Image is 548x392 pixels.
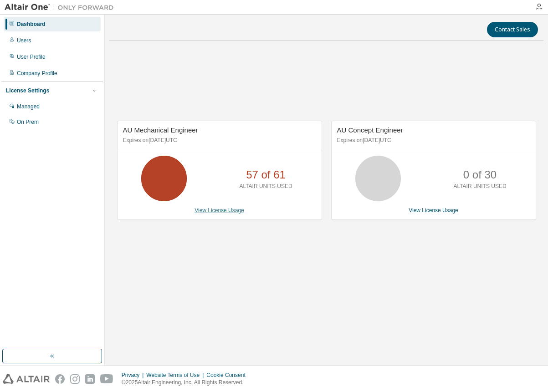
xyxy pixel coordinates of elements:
[409,207,458,214] a: View License Usage
[17,37,31,44] div: Users
[17,20,46,28] div: Dashboard
[85,374,95,384] img: linkedin.svg
[123,126,198,134] span: AU Mechanical Engineer
[70,374,80,384] img: instagram.svg
[17,53,46,61] div: User Profile
[55,374,65,384] img: facebook.svg
[146,372,206,379] div: Website Terms of Use
[100,374,113,384] img: youtube.svg
[123,137,314,144] p: Expires on [DATE] UTC
[206,372,251,379] div: Cookie Consent
[195,207,244,214] a: View License Usage
[337,126,403,134] span: AU Concept Engineer
[239,183,292,190] p: ALTAIR UNITS USED
[246,167,286,183] p: 57 of 61
[5,3,118,12] img: Altair One
[122,372,146,379] div: Privacy
[3,374,50,384] img: altair_logo.svg
[463,167,497,183] p: 0 of 30
[487,22,538,37] button: Contact Sales
[17,118,39,126] div: On Prem
[337,137,528,144] p: Expires on [DATE] UTC
[453,183,506,190] p: ALTAIR UNITS USED
[17,103,40,110] div: Managed
[122,379,251,387] p: © 2025 Altair Engineering, Inc. All Rights Reserved.
[6,87,49,94] div: License Settings
[17,70,57,77] div: Company Profile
